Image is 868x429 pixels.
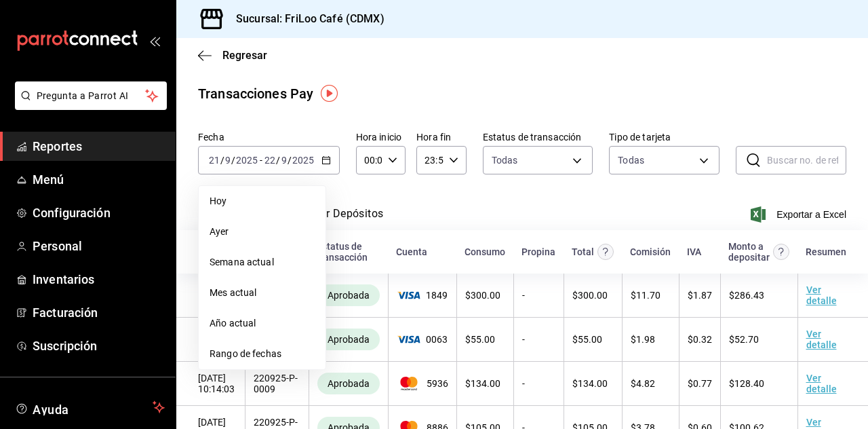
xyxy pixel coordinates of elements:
div: Transacciones Pay [198,83,313,104]
span: Personal [33,237,165,255]
span: $ 128.40 [729,378,764,389]
span: $ 55.00 [572,334,602,345]
span: 0063 [397,334,448,345]
button: Pregunta a Parrot AI [15,81,167,110]
span: $ 300.00 [465,290,500,301]
span: $ 134.00 [572,378,608,389]
span: Año actual [210,316,315,331]
input: -- [281,155,288,166]
div: Transacciones cobradas de manera exitosa. [317,284,380,306]
input: ---- [235,155,258,166]
label: Hora inicio [356,132,406,142]
svg: Este monto equivale al total pagado por el comensal antes de aplicar Comisión e IVA. [597,244,614,260]
span: Inventarios [33,270,165,288]
div: Todas [618,153,644,167]
img: Tooltip marker [321,85,338,102]
span: Aprobada [322,334,375,345]
span: 5936 [397,377,448,390]
span: Pregunta a Parrot AI [37,89,146,103]
span: Facturación [33,303,165,322]
input: ---- [292,155,315,166]
span: Ayer [210,225,315,239]
span: $ 1.98 [631,334,655,345]
a: Ver detalle [806,373,837,394]
span: Aprobada [322,378,375,389]
input: -- [208,155,220,166]
span: / [231,155,235,166]
span: Configuración [33,204,165,222]
div: Total [572,246,594,257]
h3: Sucursal: FriLoo Café (CDMX) [225,11,384,27]
button: open_drawer_menu [149,35,160,46]
input: -- [264,155,276,166]
span: Ayuda [33,399,147,415]
span: $ 0.77 [688,378,712,389]
span: Rango de fechas [210,347,315,361]
span: $ 134.00 [465,378,500,389]
td: - [513,274,564,318]
span: $ 11.70 [631,290,660,301]
span: $ 286.43 [729,290,764,301]
label: Hora fin [416,132,466,142]
span: $ 1.87 [688,290,712,301]
span: $ 52.70 [729,334,759,345]
span: 1849 [397,290,448,301]
span: / [276,155,280,166]
div: Transacciones cobradas de manera exitosa. [317,329,380,350]
td: 220925-P-0009 [245,362,309,406]
td: - [513,318,564,362]
label: Tipo de tarjeta [609,132,719,142]
td: [DATE] 11:24:56 [176,274,245,318]
span: Reportes [33,137,165,155]
td: [DATE] 11:15:52 [176,318,245,362]
td: - [513,362,564,406]
label: Estatus de transacción [483,132,593,142]
a: Ver detalle [806,329,837,350]
div: Cuenta [396,246,427,257]
div: Estatus de transacción [317,241,380,263]
div: Consumo [465,246,505,257]
button: Exportar a Excel [753,206,846,223]
span: $ 4.82 [631,378,655,389]
span: $ 0.32 [688,334,712,345]
a: Pregunta a Parrot AI [9,98,167,113]
input: -- [224,155,231,166]
span: / [220,155,224,166]
span: / [288,155,292,166]
svg: Este es el monto resultante del total pagado menos comisión e IVA. Esta será la parte que se depo... [773,244,789,260]
button: Ver Depósitos [313,207,384,230]
span: Todas [492,153,518,167]
span: Regresar [222,49,267,62]
td: [DATE] 10:14:03 [176,362,245,406]
span: Aprobada [322,290,375,301]
span: Semana actual [210,255,315,269]
span: Hoy [210,194,315,208]
div: Monto a depositar [728,241,770,263]
div: Transacciones cobradas de manera exitosa. [317,373,380,394]
a: Ver detalle [806,284,837,306]
span: $ 55.00 [465,334,495,345]
div: Propina [521,246,555,257]
span: $ 300.00 [572,290,608,301]
span: - [260,155,262,166]
span: Suscripción [33,337,165,355]
div: Resumen [806,246,846,257]
span: Mes actual [210,286,315,300]
span: Menú [33,170,165,189]
input: Buscar no. de referencia [767,147,846,174]
label: Fecha [198,132,340,142]
div: Comisión [630,246,671,257]
button: Regresar [198,49,267,62]
div: IVA [687,246,701,257]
